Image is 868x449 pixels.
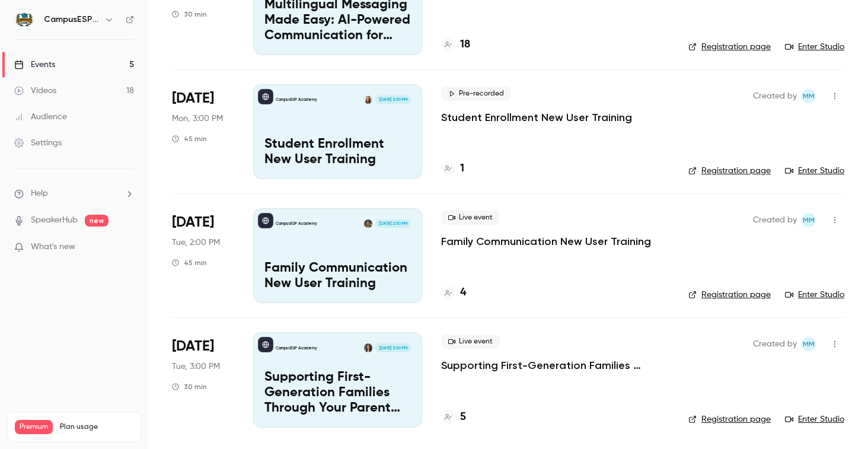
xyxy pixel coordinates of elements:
[785,413,844,425] a: Enter Studio
[460,37,470,53] h4: 18
[375,95,410,104] span: [DATE] 3:00 PM
[441,409,466,425] a: 5
[375,219,410,228] span: [DATE] 2:00 PM
[253,84,422,179] a: Student Enrollment New User TrainingCampusESP AcademyMairin Matthews[DATE] 3:00 PMStudent Enrollm...
[803,337,815,351] span: MM
[753,89,797,103] span: Created by
[172,89,214,108] span: [DATE]
[264,137,411,168] p: Student Enrollment New User Training
[276,345,317,351] p: CampusESP Academy
[803,213,815,227] span: MM
[14,111,67,123] div: Audience
[441,87,511,101] span: Pre-recorded
[460,409,466,425] h4: 5
[688,41,771,53] a: Registration page
[441,285,466,301] a: 4
[85,215,108,227] span: new
[14,137,62,149] div: Settings
[172,9,207,19] div: 30 min
[172,113,223,125] span: Mon, 3:00 PM
[253,208,422,303] a: Family Communication New User TrainingCampusESP AcademyMira Gandhi[DATE] 2:00 PMFamily Communicat...
[364,343,372,352] img: Jacqui McBurney
[785,289,844,301] a: Enter Studio
[120,242,134,253] iframe: Noticeable Trigger
[688,289,771,301] a: Registration page
[172,382,207,391] div: 30 min
[31,214,78,227] a: SpeakerHub
[264,261,411,292] p: Family Communication New User Training
[172,213,214,232] span: [DATE]
[172,332,234,427] div: Nov 11 Tue, 3:00 PM (America/New York)
[802,213,816,227] span: Mairin Matthews
[441,211,500,225] span: Live event
[460,285,466,301] h4: 4
[15,10,34,29] img: CampusESP Academy
[375,343,410,352] span: [DATE] 3:00 PM
[14,85,56,97] div: Videos
[802,89,816,103] span: Mairin Matthews
[276,221,317,227] p: CampusESP Academy
[172,258,207,268] div: 45 min
[441,358,669,372] a: Supporting First-Generation Families Through Your Parent Portal
[31,187,48,200] span: Help
[441,335,500,349] span: Live event
[15,420,53,434] span: Premium
[441,110,632,125] a: Student Enrollment New User Training
[172,84,234,179] div: Oct 20 Mon, 3:00 PM (America/New York)
[60,422,133,432] span: Plan usage
[44,14,100,26] h6: CampusESP Academy
[753,213,797,227] span: Created by
[364,219,372,228] img: Mira Gandhi
[172,337,214,356] span: [DATE]
[441,37,470,53] a: 18
[802,337,816,351] span: Mairin Matthews
[688,413,771,425] a: Registration page
[253,332,422,427] a: Supporting First-Generation Families Through Your Parent PortalCampusESP AcademyJacqui McBurney[D...
[688,165,771,177] a: Registration page
[441,161,464,177] a: 1
[785,165,844,177] a: Enter Studio
[753,337,797,351] span: Created by
[441,234,651,249] a: Family Communication New User Training
[276,97,317,103] p: CampusESP Academy
[264,370,411,416] p: Supporting First-Generation Families Through Your Parent Portal
[803,89,815,103] span: MM
[460,161,464,177] h4: 1
[364,95,372,104] img: Mairin Matthews
[172,208,234,303] div: Oct 21 Tue, 2:00 PM (America/New York)
[172,134,207,144] div: 45 min
[14,187,134,200] li: help-dropdown-opener
[31,241,75,253] span: What's new
[14,59,55,71] div: Events
[785,41,844,53] a: Enter Studio
[172,361,220,372] span: Tue, 3:00 PM
[172,237,220,249] span: Tue, 2:00 PM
